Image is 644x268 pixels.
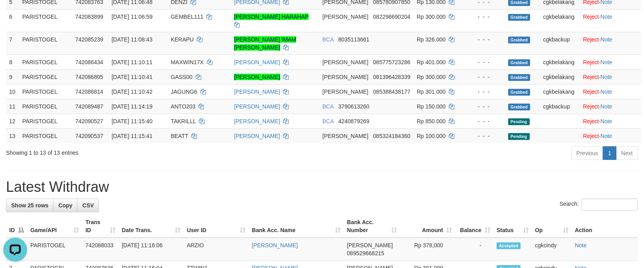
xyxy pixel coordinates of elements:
[323,118,334,124] span: BCA
[600,36,612,43] a: Note
[234,36,296,51] a: [PERSON_NAME] IMAM [PERSON_NAME]
[6,114,19,128] td: 12
[508,74,531,81] span: Grabbed
[6,199,54,212] a: Show 25 rows
[171,133,188,139] span: BEATT
[323,14,369,20] span: [PERSON_NAME]
[417,14,446,20] span: Rp 300.000
[234,74,280,80] a: [PERSON_NAME]
[82,202,94,209] span: CSV
[580,128,641,143] td: ·
[19,69,72,84] td: PARISTOGEL
[19,55,72,69] td: PARISTOGEL
[323,36,334,43] span: BCA
[508,37,531,43] span: Grabbed
[3,3,27,27] button: Open LiveChat chat widget
[19,32,72,55] td: PARISTOGEL
[19,128,72,143] td: PARISTOGEL
[560,199,638,211] label: Search:
[373,133,410,139] span: Copy 085324184360 to clipboard
[171,89,197,95] span: JAGUNG6
[6,215,27,238] th: ID: activate to sort column descending
[6,69,19,84] td: 9
[417,133,446,139] span: Rp 100.000
[508,59,531,66] span: Grabbed
[580,84,641,99] td: ·
[455,215,493,238] th: Balance: activate to sort column ascending
[600,118,612,124] a: Note
[417,59,446,65] span: Rp 401.000
[603,146,616,160] a: 1
[171,36,194,43] span: KERAPU
[583,36,599,43] a: Reject
[338,103,369,110] span: Copy 3790613260 to clipboard
[234,133,280,139] a: [PERSON_NAME]
[580,114,641,128] td: ·
[75,59,103,65] span: 742086434
[540,84,580,99] td: cgkbelakang
[75,14,103,20] span: 742083899
[112,14,153,20] span: [DATE] 11:06:59
[19,99,72,114] td: PARISTOGEL
[583,14,599,20] a: Reject
[19,9,72,32] td: PARISTOGEL
[470,58,501,66] div: - - -
[583,118,599,124] a: Reject
[75,36,103,43] span: 742085239
[600,14,612,20] a: Note
[417,74,446,80] span: Rp 300.000
[171,14,204,20] span: GEMBEL111
[119,238,184,261] td: [DATE] 11:16:06
[580,69,641,84] td: ·
[19,114,72,128] td: PARISTOGEL
[581,199,638,211] input: Search:
[540,99,580,114] td: cgkbackup
[82,238,119,261] td: 742088033
[234,118,280,124] a: [PERSON_NAME]
[112,118,153,124] span: [DATE] 11:15:40
[373,59,410,65] span: Copy 085775723286 to clipboard
[583,133,599,139] a: Reject
[171,103,196,110] span: ANTO203
[400,215,455,238] th: Amount: activate to sort column ascending
[508,118,530,125] span: Pending
[6,55,19,69] td: 8
[234,14,308,20] a: [PERSON_NAME] HARAHAP
[112,36,153,43] span: [DATE] 11:08:43
[373,89,410,95] span: Copy 085388438177 to clipboard
[600,89,612,95] a: Note
[470,102,501,110] div: - - -
[184,215,249,238] th: User ID: activate to sort column ascending
[373,74,410,80] span: Copy 081396428339 to clipboard
[53,199,77,212] a: Copy
[417,89,446,95] span: Rp 301.000
[323,59,369,65] span: [PERSON_NAME]
[470,73,501,81] div: - - -
[338,36,369,43] span: Copy 8035113661 to clipboard
[6,128,19,143] td: 13
[571,146,603,160] a: Previous
[540,32,580,55] td: cgkbackup
[470,13,501,21] div: - - -
[583,89,599,95] a: Reject
[373,14,410,20] span: Copy 082298690204 to clipboard
[583,59,599,65] a: Reject
[417,36,446,43] span: Rp 326.000
[323,89,369,95] span: [PERSON_NAME]
[77,199,99,212] a: CSV
[580,32,641,55] td: ·
[323,133,369,139] span: [PERSON_NAME]
[252,242,298,248] a: [PERSON_NAME]
[338,118,369,124] span: Copy 4240879269 to clipboard
[344,215,400,238] th: Bank Acc. Number: activate to sort column ascending
[19,84,72,99] td: PARISTOGEL
[6,84,19,99] td: 10
[82,215,119,238] th: Trans ID: activate to sort column ascending
[6,99,19,114] td: 11
[75,118,103,124] span: 742090527
[616,146,638,160] a: Next
[470,132,501,140] div: - - -
[112,74,153,80] span: [DATE] 11:10:41
[171,118,196,124] span: TAKRILLL
[417,118,446,124] span: Rp 850.000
